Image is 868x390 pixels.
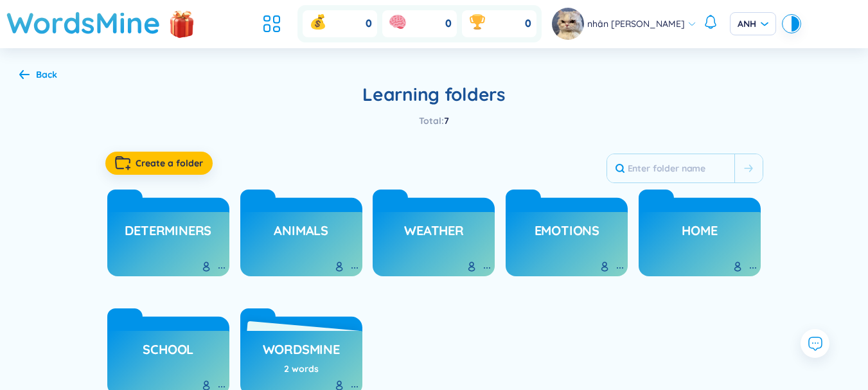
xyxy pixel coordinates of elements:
[125,222,211,246] h3: Determiners
[263,341,340,365] h3: WordsMine
[125,218,211,243] a: Determiners
[525,17,531,31] font: 0
[682,222,717,246] h3: Home
[36,67,57,82] div: Back
[738,18,756,30] font: ANH
[143,341,193,365] h3: School
[366,17,372,31] font: 0
[136,157,203,170] span: Create a folder
[738,17,768,30] span: ANH
[535,222,599,246] h3: Emotions
[284,362,319,376] div: 2 words
[607,154,734,182] input: Enter folder name
[404,222,464,246] h3: Weather
[263,337,340,362] a: WordsMine
[143,337,193,362] a: School
[105,152,213,175] button: Create a folder
[552,8,584,40] img: hình đại diện
[19,70,57,82] a: Back
[587,18,685,30] font: nhân [PERSON_NAME]
[169,4,195,42] img: flashSalesIcon.a7f4f837.png
[445,17,452,31] font: 0
[535,218,599,243] a: Emotions
[274,218,328,243] a: Animals
[105,83,763,106] h2: Learning folders
[444,115,449,127] span: 7
[682,218,717,243] a: Home
[552,8,587,40] a: hình đại diện
[6,4,161,40] font: WordsMine
[274,222,328,246] h3: Animals
[419,115,444,127] span: Total :
[404,218,464,243] a: Weather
